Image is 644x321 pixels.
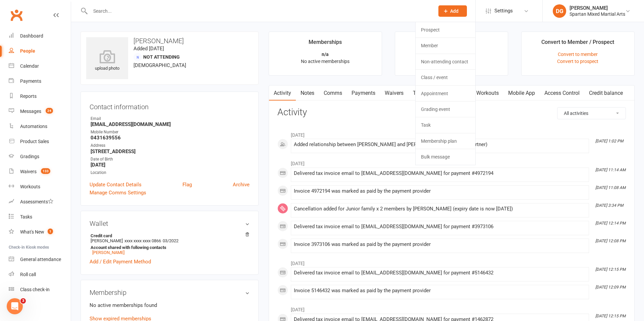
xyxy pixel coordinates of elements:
a: Grading event [416,102,475,117]
a: Add / Edit Payment Method [90,258,151,266]
div: Memberships [309,38,342,50]
div: upload photo [86,50,128,72]
a: Payments [9,74,71,89]
span: Not Attending [143,54,180,60]
div: Assessments [20,199,53,204]
strong: n/a [322,52,329,57]
span: 3 [20,298,26,304]
div: DG [553,4,566,18]
div: Invoice 5146432 was marked as paid by the payment provider [294,288,586,294]
a: Product Sales [9,134,71,149]
a: Appointment [416,86,475,101]
div: Roll call [20,272,36,277]
a: Roll call [9,267,71,282]
div: Spartan Mixed Martial Arts [570,11,625,17]
div: Reports [20,93,37,99]
i: [DATE] 11:08 AM [595,185,626,190]
div: What's New [20,229,44,235]
a: Assessments [9,194,71,209]
button: Add [438,5,467,17]
strong: Account shared with following contacts [91,245,246,250]
div: Tasks [20,214,32,219]
a: Tasks [9,209,71,224]
strong: [EMAIL_ADDRESS][DOMAIN_NAME] [91,121,250,127]
span: 1 [48,229,53,234]
a: Access Control [540,85,584,101]
div: Dashboard [20,33,43,39]
a: Waivers 133 [9,164,71,179]
i: [DATE] 12:09 PM [595,285,626,290]
li: [PERSON_NAME] [90,232,250,256]
h3: Activity [277,107,626,118]
li: [DATE] [277,256,626,267]
div: Product Sales [20,139,49,144]
li: [DATE] [277,128,626,139]
h3: Contact information [90,101,250,111]
a: Bulk message [416,149,475,165]
strong: [DATE] [91,162,250,168]
a: People [9,44,71,59]
span: 133 [41,168,50,174]
i: [DATE] 12:14 PM [595,221,626,226]
div: General attendance [20,257,61,262]
a: Calendar [9,59,71,74]
div: Date of Birth [91,156,250,163]
iframe: Intercom live chat [7,298,23,314]
span: xxxx xxxx xxxx 0866 [124,238,161,243]
div: Messages [20,109,41,114]
a: Non-attending contact [416,54,475,69]
a: Payments [347,85,380,101]
a: Notes [296,85,319,101]
div: $0.00 [401,50,502,57]
a: Tasks [408,85,432,101]
strong: Credit card [91,233,246,238]
a: Manage Comms Settings [90,189,146,197]
a: Update Contact Details [90,181,142,189]
div: Delivered tax invoice email to [EMAIL_ADDRESS][DOMAIN_NAME] for payment #4972194 [294,171,586,176]
time: Added [DATE] [133,46,164,52]
a: Task [416,117,475,133]
i: [DATE] 12:15 PM [595,267,626,272]
a: Comms [319,85,347,101]
div: Location [91,170,250,176]
a: Membership plan [416,133,475,149]
div: Invoice 3973106 was marked as paid by the payment provider [294,242,586,247]
i: [DATE] 12:15 PM [595,314,626,318]
a: Member [416,38,475,53]
a: Automations [9,119,71,134]
div: Payments [20,78,41,84]
span: [DEMOGRAPHIC_DATA] [133,62,186,68]
div: Workouts [20,184,40,189]
i: [DATE] 12:08 PM [595,239,626,243]
a: Archive [233,181,250,189]
div: Cancellation added for Junior family x 2 members by [PERSON_NAME] (expiry date is now [DATE]) [294,206,586,212]
a: Flag [182,181,192,189]
div: Calendar [20,63,39,69]
span: Settings [494,3,513,18]
i: [DATE] 11:14 AM [595,168,626,172]
a: Clubworx [8,7,25,23]
div: Class check-in [20,287,50,292]
a: Messages 24 [9,104,71,119]
strong: [STREET_ADDRESS] [91,148,250,154]
span: 03/2022 [163,238,178,243]
span: 24 [46,108,53,114]
div: Gradings [20,154,39,159]
div: [PERSON_NAME] [570,5,625,11]
div: Email [91,116,250,122]
div: Automations [20,124,47,129]
a: Gradings [9,149,71,164]
div: Invoice 4972194 was marked as paid by the payment provider [294,188,586,194]
a: Convert to prospect [557,59,598,64]
div: People [20,48,35,54]
i: [DATE] 1:02 PM [595,139,623,143]
div: Delivered tax invoice email to [EMAIL_ADDRESS][DOMAIN_NAME] for payment #3973106 [294,224,586,230]
p: No active memberships found [90,301,250,309]
p: Next: n/a Last: [DATE] [401,59,502,69]
a: Dashboard [9,28,71,44]
h3: [PERSON_NAME] [86,37,253,45]
a: Reports [9,89,71,104]
strong: 0431639556 [91,135,250,141]
li: [DATE] [277,303,626,313]
a: Mobile App [503,85,540,101]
